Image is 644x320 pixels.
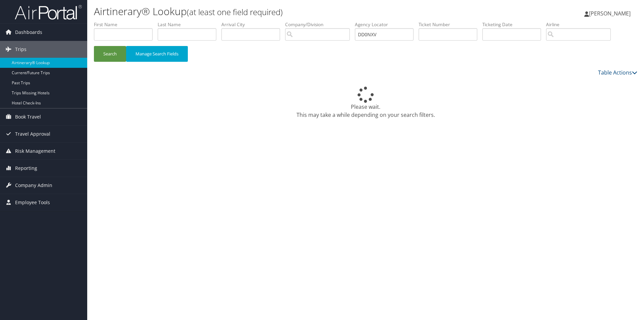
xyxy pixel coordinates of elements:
small: (at least one field required) [187,6,283,17]
span: Trips [15,41,26,58]
a: Table Actions [598,69,637,76]
div: Please wait. This may take a while depending on your search filters. [94,87,637,119]
img: airportal-logo.png [15,4,82,20]
span: Dashboards [15,24,42,41]
label: Airline [546,21,616,28]
span: Reporting [15,160,37,177]
span: Travel Approval [15,126,50,142]
span: Employee Tools [15,194,50,211]
h1: Airtinerary® Lookup [94,4,456,18]
label: Last Name [158,21,221,28]
button: Search [94,46,126,62]
label: First Name [94,21,158,28]
label: Arrival City [221,21,285,28]
label: Ticketing Date [482,21,546,28]
span: [PERSON_NAME] [589,10,631,17]
span: Company Admin [15,177,52,194]
label: Ticket Number [419,21,482,28]
label: Agency Locator [355,21,419,28]
a: [PERSON_NAME] [584,3,637,24]
span: Book Travel [15,108,41,125]
button: Manage Search Fields [126,46,188,62]
label: Company/Division [285,21,355,28]
span: Risk Management [15,143,55,159]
